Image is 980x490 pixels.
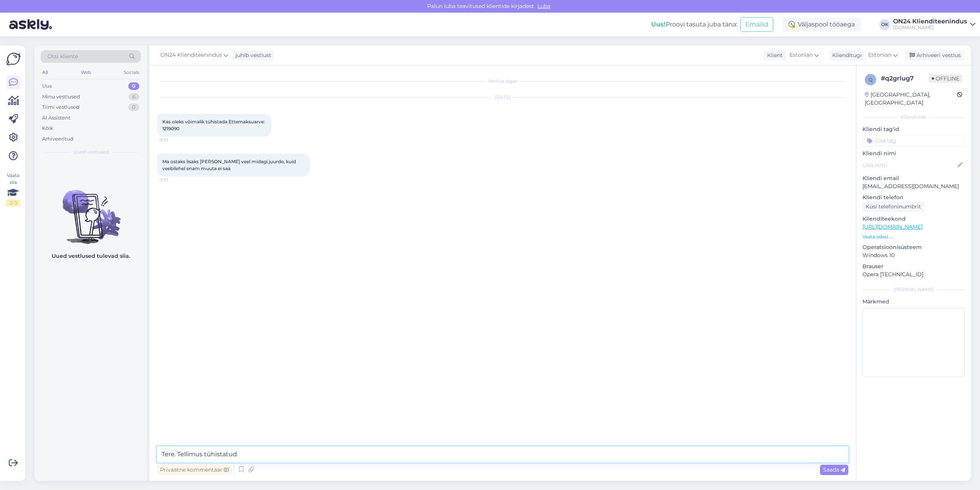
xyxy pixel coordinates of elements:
input: Lisa tag [862,135,965,146]
div: Uus [42,82,52,90]
p: Operatsioonisüsteem [862,243,965,251]
textarea: Tere. Tellimus tühistatud [157,446,848,462]
p: Kliendi email [862,174,965,182]
span: 15:33 [159,177,188,183]
p: Kliendi telefon [862,193,965,202]
div: OK [879,19,890,30]
span: Kas oleks võimalik tühistada Ettemaksuarve: 1219090 [162,119,266,131]
div: Proovi tasuta juba täna: [651,20,737,29]
div: Küsi telefoninumbrit [862,202,924,212]
div: 2 / 3 [6,200,20,206]
span: Estonian [789,51,813,59]
div: Socials [122,67,141,77]
span: Saada [823,466,845,473]
b: Uus! [651,21,666,28]
div: Klienditugi [829,51,862,59]
input: Lisa nimi [863,161,956,169]
div: [DOMAIN_NAME] [893,25,967,31]
div: Kõik [42,125,53,132]
p: Vaata edasi ... [862,233,965,240]
div: [PERSON_NAME] [862,286,965,293]
button: Emailid [740,17,773,32]
div: [GEOGRAPHIC_DATA], [GEOGRAPHIC_DATA] [865,91,957,107]
div: ON24 Klienditeenindus [893,18,967,25]
p: Kliendi nimi [862,149,965,157]
p: Klienditeekond [862,215,965,223]
p: Uued vestlused tulevad siia. [52,252,130,260]
span: q [869,77,872,82]
div: # q2grlug7 [881,74,929,83]
div: Väljaspool tööaega [782,18,861,31]
span: Estonian [868,51,892,59]
div: Vaata siia [6,172,20,206]
p: [EMAIL_ADDRESS][DOMAIN_NAME] [862,182,965,190]
span: Luba [535,3,553,10]
p: Windows 10 [862,251,965,259]
div: Vestlus algas [157,78,848,85]
div: Minu vestlused [42,93,80,101]
div: 0 [128,103,139,111]
div: Klient [764,51,783,59]
div: 6 [129,93,139,101]
img: No chats [34,176,147,245]
div: [DATE] [157,94,848,101]
div: Web [79,67,93,77]
p: Opera [TECHNICAL_ID] [862,270,965,279]
a: ON24 Klienditeenindus[DOMAIN_NAME] [893,18,975,31]
a: [URL][DOMAIN_NAME] [862,223,923,230]
div: Arhiveeri vestlus [905,50,964,61]
div: 0 [128,82,139,90]
div: juhib vestlust [232,51,271,59]
span: Ma ostaks lisaks [PERSON_NAME] veel midagi juurde, kuid veebilehel enam muuta ei saa [162,159,297,171]
div: Tiimi vestlused [42,103,80,111]
span: Uued vestlused [73,149,109,156]
p: Märkmed [862,298,965,306]
div: All [41,67,49,77]
span: 15:33 [159,137,188,143]
span: ON24 Klienditeenindus [160,51,222,59]
img: Askly Logo [6,52,21,66]
div: AI Assistent [42,114,70,122]
div: Kliendi info [862,114,965,121]
div: Privaatne kommentaar [157,465,232,475]
span: Otsi kliente [47,52,78,61]
p: Kliendi tag'id [862,125,965,133]
span: Offline [929,74,962,83]
p: Brauser [862,262,965,270]
div: Arhiveeritud [42,135,73,143]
